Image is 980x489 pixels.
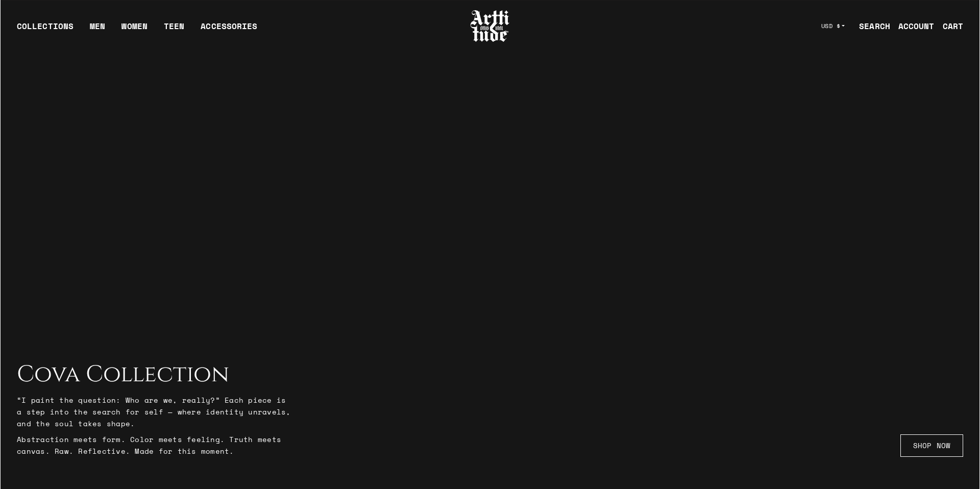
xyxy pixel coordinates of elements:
a: TEEN [164,20,184,40]
div: CART [943,20,963,32]
a: Open cart [935,16,963,36]
button: USD $ [815,15,851,37]
p: “I paint the question: Who are we, really?” Each piece is a step into the search for self — where... [17,394,292,429]
a: ACCOUNT [890,16,935,36]
a: WOMEN [121,20,148,40]
p: Abstraction meets form. Color meets feeling. Truth meets canvas. Raw. Reflective. Made for this m... [17,433,292,457]
img: Arttitude [470,9,510,43]
span: USD $ [821,22,841,30]
a: MEN [90,20,105,40]
h2: Cova Collection [17,361,292,388]
a: SEARCH [851,16,890,36]
a: SHOP NOW [900,434,963,457]
div: COLLECTIONS [17,20,73,40]
ul: Main navigation [9,20,265,40]
div: ACCESSORIES [201,20,257,40]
